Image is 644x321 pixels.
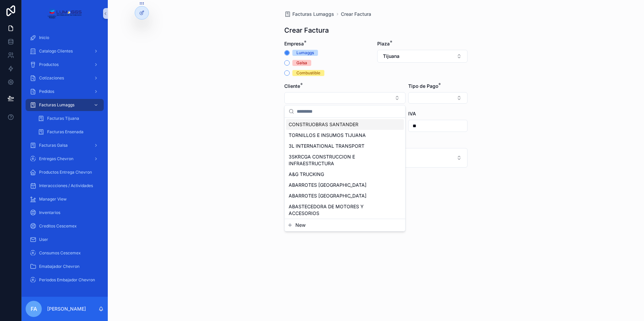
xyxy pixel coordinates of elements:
[377,41,390,46] span: Plaza
[289,192,366,199] span: ABARROTES [GEOGRAPHIC_DATA]
[377,50,468,63] button: Select Button
[285,118,405,219] div: Suggestions
[39,143,68,148] span: Facturas Galsa
[26,274,104,286] a: Periodos Embajador Chevron
[284,11,334,17] a: Facturas Lumaggs
[292,11,334,17] span: Facturas Lumaggs
[39,237,48,242] span: User
[26,85,104,98] a: Pedidos
[26,59,104,71] a: Productos
[39,170,92,175] span: Productos Entrega Chevron
[26,166,104,178] a: Productos Entrega Chevron
[341,11,371,17] a: Crear Factura
[26,247,104,259] a: Consumos Cescemex
[39,62,59,67] span: Productos
[39,197,67,202] span: Manager View
[34,112,104,124] a: Facturas Tijuana
[39,223,77,229] span: Creditos Cescemex
[284,26,329,35] h1: Crear Factura
[39,48,73,54] span: Catalogo Clientes
[289,153,393,167] span: 3SKRCGA CONSTRUCCION E INFRAESTRUCTURA
[26,207,104,219] a: Inventarios
[26,180,104,192] a: Interaccciones / Actividades
[47,116,79,121] span: Facturas Tijuana
[39,210,60,215] span: Inventarios
[26,139,104,151] a: Facturas Galsa
[408,83,438,89] span: Tipo de Pago
[47,306,86,312] p: [PERSON_NAME]
[296,70,320,76] div: Combustible
[26,32,104,44] a: Inicio
[31,305,37,313] span: FA
[383,53,399,60] span: Tijuana
[39,264,79,269] span: Emabajador Chevron
[289,182,366,188] span: ABARROTES [GEOGRAPHIC_DATA]
[26,45,104,57] a: Catalogo Clientes
[289,132,366,139] span: TORNILLOS E INSUMOS TIJUANA
[284,41,304,46] span: Empresa
[408,111,416,116] span: IVA
[22,27,108,295] div: scrollable content
[289,203,393,217] span: ABASTECEDORA DE MOTORES Y ACCESORIOS
[39,35,49,40] span: Inicio
[26,153,104,165] a: Entregas Chevron
[289,171,324,178] span: A&G TRUCKING
[47,8,82,19] img: App logo
[287,222,402,228] button: New
[34,126,104,138] a: Facturas Ensenada
[26,193,104,205] a: Manager View
[289,121,358,128] span: CONSTRUOBRAS SANTANDER
[284,92,406,104] button: Select Button
[296,50,314,56] div: Lumaggs
[39,277,95,283] span: Periodos Embajador Chevron
[39,75,64,81] span: Cotizaciones
[39,183,93,188] span: Interaccciones / Actividades
[284,83,300,89] span: Cliente
[39,102,74,108] span: Facturas Lumaggs
[296,60,307,66] div: Galsa
[26,220,104,232] a: Creditos Cescemex
[26,99,104,111] a: Facturas Lumaggs
[408,92,468,104] button: Select Button
[295,222,305,228] span: New
[47,129,84,135] span: Facturas Ensenada
[26,260,104,273] a: Emabajador Chevron
[39,156,73,162] span: Entregas Chevron
[26,234,104,246] a: User
[39,89,54,94] span: Pedidos
[26,72,104,84] a: Cotizaciones
[39,250,81,256] span: Consumos Cescemex
[289,143,364,149] span: 3L INTERNATIONAL TRANSPORT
